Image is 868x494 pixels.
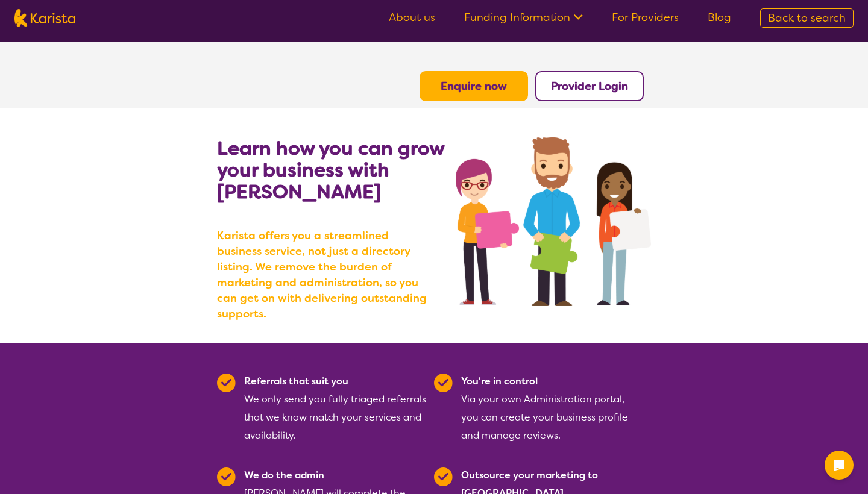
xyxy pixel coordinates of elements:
span: Back to search [768,11,846,25]
b: We do the admin [244,469,324,481]
img: Karista logo [14,9,75,27]
b: Karista offers you a streamlined business service, not just a directory listing. We remove the bu... [217,228,434,322]
b: Referrals that suit you [244,375,348,387]
img: Tick [217,467,236,486]
b: Learn how you can grow your business with [PERSON_NAME] [217,136,444,204]
img: Tick [434,374,453,392]
img: grow your business with Karista [456,137,651,306]
a: About us [389,10,435,25]
button: Enquire now [420,71,528,101]
img: Tick [434,467,453,486]
a: Blog [708,10,731,25]
div: Via your own Administration portal, you can create your business profile and manage reviews. [461,372,644,445]
div: We only send you fully triaged referrals that we know match your services and availability. [244,372,427,445]
a: Funding Information [464,10,583,25]
a: Enquire now [441,79,507,93]
button: Provider Login [535,71,644,101]
a: For Providers [612,10,679,25]
b: You're in control [461,375,538,387]
img: Tick [217,374,236,392]
a: Provider Login [551,79,628,93]
a: Back to search [760,8,854,28]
